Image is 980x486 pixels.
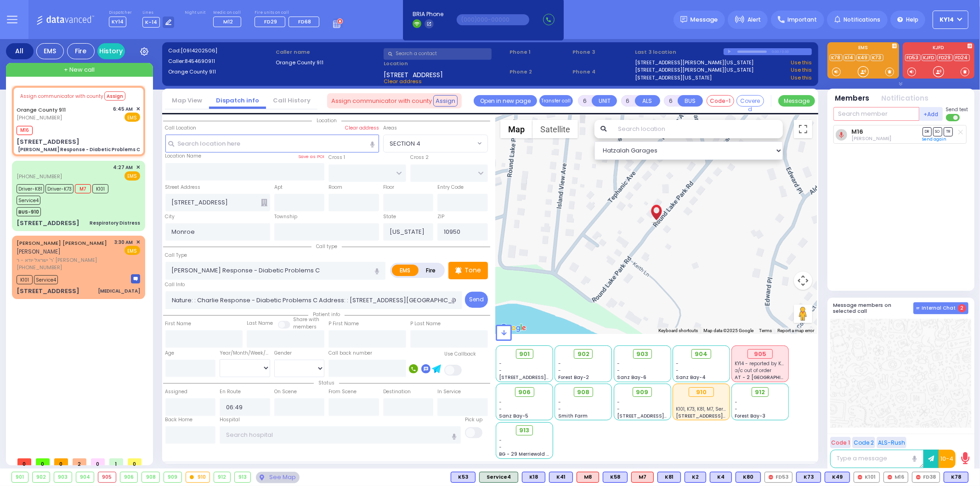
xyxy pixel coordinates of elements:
[165,184,201,191] label: Street Address
[558,399,561,406] span: -
[919,107,943,121] button: +Add
[676,360,679,367] span: -
[769,475,773,480] img: red-radio-icon.svg
[17,173,62,180] span: [PHONE_NUMBER]
[851,135,891,142] span: Lazer Schwimmer
[617,406,620,413] span: -
[499,399,502,406] span: -
[657,472,681,483] div: BLS
[923,136,947,142] a: Send again
[748,16,761,24] span: Alert
[329,350,372,357] label: Call back number
[235,472,251,482] div: 913
[499,451,551,458] span: BG - 29 Merriewold S.
[91,458,105,465] span: 0
[98,472,116,482] div: 905
[115,239,133,246] span: 3:30 AM
[125,113,140,122] span: EMS
[736,472,761,483] div: K80
[142,17,160,28] span: K-14
[825,472,850,483] div: K49
[345,124,379,132] label: Clear address
[165,416,193,424] label: Back Home
[944,472,969,483] div: K78
[331,96,432,106] span: Assign communicator with county
[390,139,420,148] span: SECTION 4
[500,120,532,138] button: Show street map
[710,472,732,483] div: BLS
[735,367,772,374] span: a/c out of order
[329,388,357,396] label: From Scene
[877,437,906,448] button: ALS-Rush
[695,350,708,359] span: 904
[165,281,185,288] label: Call Info
[854,472,880,483] div: K101
[558,413,588,419] span: Smith Farm
[293,323,317,330] span: members
[17,275,33,284] span: K101
[125,246,140,255] span: EMS
[209,96,266,105] a: Dispatch info
[498,322,528,334] img: Google
[392,265,419,276] label: EMS
[735,406,738,413] span: -
[844,54,855,61] a: K14
[109,10,132,16] label: Dispatcher
[17,248,61,255] span: [PERSON_NAME]
[64,65,95,74] span: + New call
[34,275,58,284] span: Service4
[519,350,530,359] span: 901
[499,413,529,419] span: Sanz Bay-5
[12,472,28,482] div: 901
[882,93,929,104] button: Notifications
[45,184,74,193] span: Driver-K73
[946,113,961,122] label: Turn off text
[825,472,850,483] div: BLS
[916,475,921,480] img: red-radio-icon.svg
[109,17,126,27] span: KY14
[676,413,763,419] span: [STREET_ADDRESS][PERSON_NAME]
[689,387,714,397] div: 910
[833,302,913,314] h5: Message members on selected call
[510,48,569,56] span: Phone 1
[36,14,97,25] img: Logo
[791,66,812,74] a: Use this
[312,117,341,124] span: Location
[125,171,140,181] span: EMS
[113,164,133,171] span: 4:27 AM
[736,95,764,107] button: Covered
[612,120,782,138] input: Search location
[214,472,230,482] div: 912
[858,475,862,480] img: red-radio-icon.svg
[136,105,140,113] span: ✕
[532,120,578,138] button: Show satellite imagery
[707,95,734,107] button: Code-1
[833,107,919,121] input: Search member
[165,135,379,152] input: Search location here
[678,95,703,107] button: BUS
[465,266,481,275] p: Tone
[444,350,476,358] label: Use Callback
[522,472,545,483] div: BLS
[510,68,569,76] span: Phone 2
[871,54,884,61] a: K73
[185,10,205,16] label: Night unit
[120,472,138,482] div: 906
[657,472,681,483] div: K81
[465,416,482,424] label: Pick up
[142,472,159,482] div: 908
[916,306,920,311] img: comment-alt.png
[572,48,632,56] span: Phone 3
[451,472,476,483] div: K53
[274,184,283,191] label: Apt
[181,47,217,54] span: [0914202506]
[479,472,518,483] div: Driver
[261,199,267,206] span: Other building occupants
[851,128,863,135] a: M16
[168,47,273,55] label: Cad:
[383,388,411,396] label: Destination
[168,57,273,65] label: Caller:
[437,388,461,396] label: In Service
[635,48,724,56] label: Last 3 location
[944,472,969,483] div: BLS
